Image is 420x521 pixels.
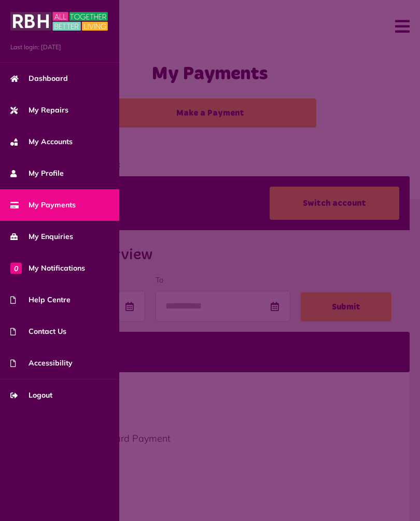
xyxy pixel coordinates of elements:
[10,231,73,242] span: My Enquiries
[10,10,108,32] img: MyRBH
[10,200,76,210] span: My Payments
[10,136,73,147] span: My Accounts
[10,105,68,116] span: My Repairs
[10,294,71,305] span: Help Centre
[10,262,22,274] span: 0
[10,358,73,369] span: Accessibility
[10,326,66,337] span: Contact Us
[10,390,52,401] span: Logout
[10,263,85,274] span: My Notifications
[10,168,64,179] span: My Profile
[10,43,109,52] span: Last login: [DATE]
[10,73,68,84] span: Dashboard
